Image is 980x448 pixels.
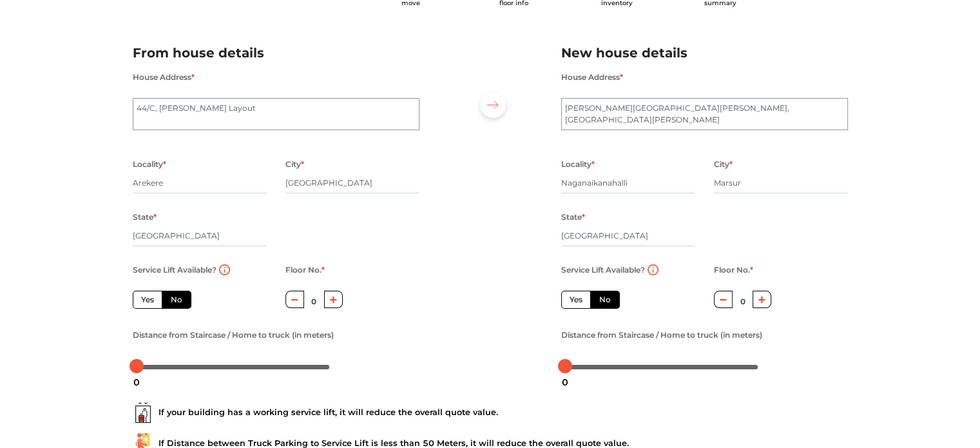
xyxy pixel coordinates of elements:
textarea: [PERSON_NAME][GEOGRAPHIC_DATA][PERSON_NAME], [GEOGRAPHIC_DATA][PERSON_NAME] [561,98,848,130]
div: If your building has a working service lift, it will reduce the overall quote value. [133,402,848,423]
label: Floor No. [714,262,753,278]
label: Distance from Staircase / Home to truck (in meters) [561,327,762,344]
label: Floor No. [285,262,325,278]
label: Locality [133,156,166,173]
label: State [133,209,157,226]
label: City [285,156,304,173]
label: Service Lift Available? [133,262,216,278]
label: Locality [561,156,595,173]
label: No [162,291,191,309]
label: Yes [561,291,591,309]
div: 0 [128,371,145,393]
label: No [590,291,620,309]
label: Yes [133,291,162,309]
label: State [561,209,585,226]
label: City [714,156,733,173]
label: House Address [561,69,623,86]
label: Service Lift Available? [561,262,645,278]
label: House Address [133,69,195,86]
label: Distance from Staircase / Home to truck (in meters) [133,327,334,344]
h2: New house details [561,43,848,64]
textarea: 44/C, [PERSON_NAME] Layout [133,98,419,130]
h2: From house details [133,43,419,64]
div: 0 [557,371,573,393]
img: ... [133,402,153,423]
